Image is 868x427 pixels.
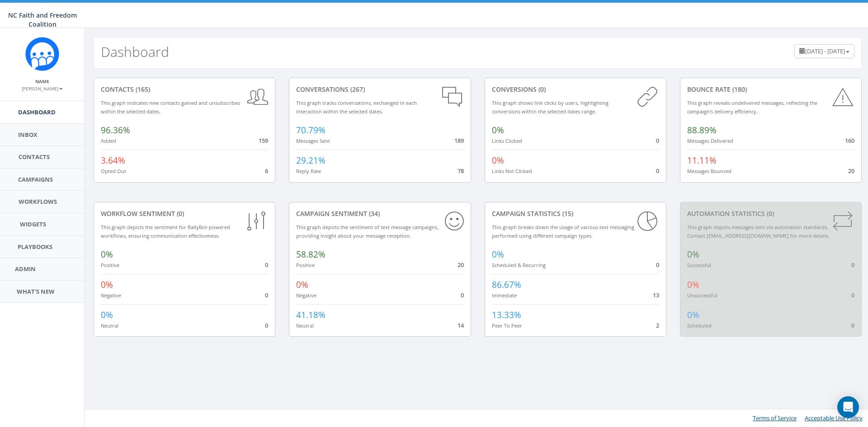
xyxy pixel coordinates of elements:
span: Campaigns [18,175,53,183]
small: Unsuccessful [687,292,717,299]
small: [PERSON_NAME] [22,85,63,92]
div: Workflow Sentiment [101,209,268,218]
small: Reply Rate [296,168,321,174]
span: Contacts [19,153,50,161]
span: What's New [17,287,55,296]
span: 0 [265,261,268,269]
div: Automation Statistics [687,209,854,218]
span: 13 [653,291,659,299]
span: Workflows [19,197,57,206]
span: 0 [851,321,854,329]
small: Links Clicked [492,137,522,144]
small: Messages Sent [296,137,330,144]
span: 0 [656,261,659,269]
span: 41.18% [296,309,325,321]
span: (180) [731,85,747,94]
span: NC Faith and Freedom Coalition [8,11,77,28]
span: 189 [454,136,464,145]
span: 0 [461,291,464,299]
span: (0) [537,85,546,94]
small: Successful [687,262,711,268]
small: This graph tracks conversations, exchanged in each interaction within the selected dates. [296,99,417,115]
span: 0% [101,309,113,321]
span: (0) [175,209,184,218]
span: 0 [851,291,854,299]
span: 0% [296,279,308,291]
span: 13.33% [492,309,521,321]
span: 78 [458,167,464,175]
div: Campaign Sentiment [296,209,463,218]
span: (15) [561,209,573,218]
small: Positive [296,262,315,268]
small: Neutral [101,322,118,329]
span: 20 [458,261,464,269]
small: Scheduled & Recurring [492,262,546,268]
a: Acceptable Use Policy [805,414,863,422]
span: (34) [367,209,380,218]
span: Inbox [18,131,38,139]
span: 3.64% [101,155,125,166]
div: conversations [296,85,463,94]
span: 0% [492,249,504,260]
small: Negative [296,292,316,299]
small: Immediate [492,292,517,299]
span: 86.67% [492,279,521,291]
img: Rally_Corp_Icon.png [25,37,59,71]
span: Widgets [20,220,46,228]
a: Terms of Service [753,414,797,422]
span: (165) [134,85,150,94]
span: 58.82% [296,249,325,260]
span: 96.36% [101,124,130,136]
span: 20 [848,167,854,175]
span: [DATE] - [DATE] [805,47,845,55]
small: This graph depicts the sentiment for RallyBot-powered workflows, ensuring communication effective... [101,224,230,239]
span: 88.89% [687,124,717,136]
span: 0 [656,136,659,145]
span: 0 [851,261,854,269]
small: Name [35,78,49,84]
h2: Dashboard [101,44,169,59]
span: 14 [458,321,464,329]
small: This graph depicts the sentiment of text message campaigns, providing insight about your message ... [296,224,439,239]
span: 0 [265,321,268,329]
span: 160 [845,136,854,145]
small: This graph breaks down the usage of various text messaging performed using different campaign types. [492,224,634,239]
div: Open Intercom Messenger [837,396,859,418]
span: 0% [687,309,699,321]
small: This graph indicates new contacts gained and unsubscribes within the selected dates. [101,99,240,115]
span: Admin [15,265,36,273]
small: This graph reveals undelivered messages, reflecting the campaign's delivery efficiency. [687,99,817,115]
div: Bounce Rate [687,85,854,94]
span: 0% [101,279,113,291]
a: [PERSON_NAME] [22,84,63,92]
span: 11.11% [687,155,717,166]
span: 29.21% [296,155,325,166]
span: Dashboard [18,108,56,116]
small: Peer To Peer [492,322,522,329]
span: 0% [101,249,113,260]
span: 0 [265,291,268,299]
div: contacts [101,85,268,94]
div: conversions [492,85,659,94]
span: 6 [265,167,268,175]
small: Links Not Clicked [492,168,532,174]
small: Positive [101,262,119,268]
span: 0% [687,279,699,291]
span: Playbooks [18,243,52,251]
span: 159 [259,136,268,145]
span: (0) [765,209,774,218]
span: 0 [656,167,659,175]
small: Neutral [296,322,314,329]
small: Negative [101,292,121,299]
span: 0% [492,124,504,136]
div: Campaign Statistics [492,209,659,218]
span: 2 [656,321,659,329]
small: Messages Delivered [687,137,733,144]
span: 0% [492,155,504,166]
small: Messages Bounced [687,168,731,174]
small: Opted Out [101,168,126,174]
small: This graph shows link clicks by users, highlighting conversions within the selected dates range. [492,99,609,115]
span: 0% [687,249,699,260]
span: 70.79% [296,124,325,136]
small: Scheduled [687,322,712,329]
